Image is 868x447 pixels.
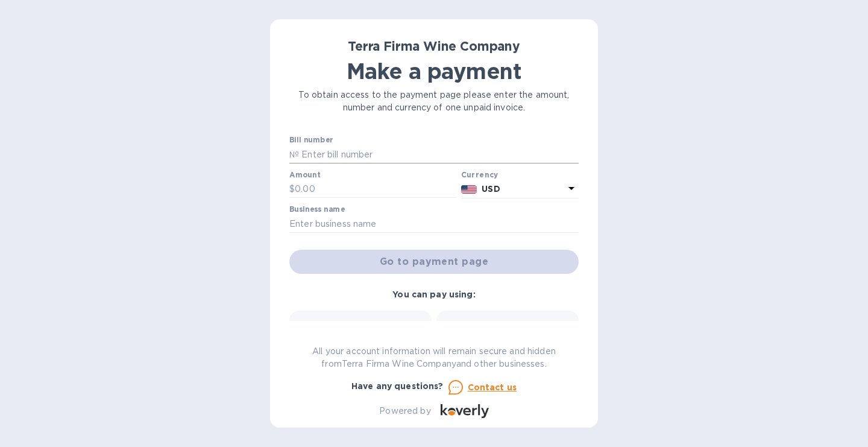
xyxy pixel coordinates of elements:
h1: Make a payment [289,59,579,84]
u: Contact us [468,382,517,392]
label: Bill number [289,137,333,144]
input: Enter bill number [299,145,579,163]
p: $ [289,183,295,195]
b: Terra Firma Wine Company [348,39,520,54]
b: Have any questions? [351,381,444,391]
p: All your account information will remain secure and hidden from Terra Firma Wine Company and othe... [289,345,579,370]
b: Currency [461,170,498,179]
label: Amount [289,171,320,179]
img: USD [461,185,477,194]
b: You can pay using: [392,290,475,299]
label: Business name [289,206,345,214]
input: 0.00 [295,180,456,198]
p: To obtain access to the payment page please enter the amount, number and currency of one unpaid i... [289,89,579,114]
p: Powered by [379,405,430,417]
b: USD [482,184,500,194]
input: Enter business name [289,215,579,233]
p: № [289,148,299,161]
